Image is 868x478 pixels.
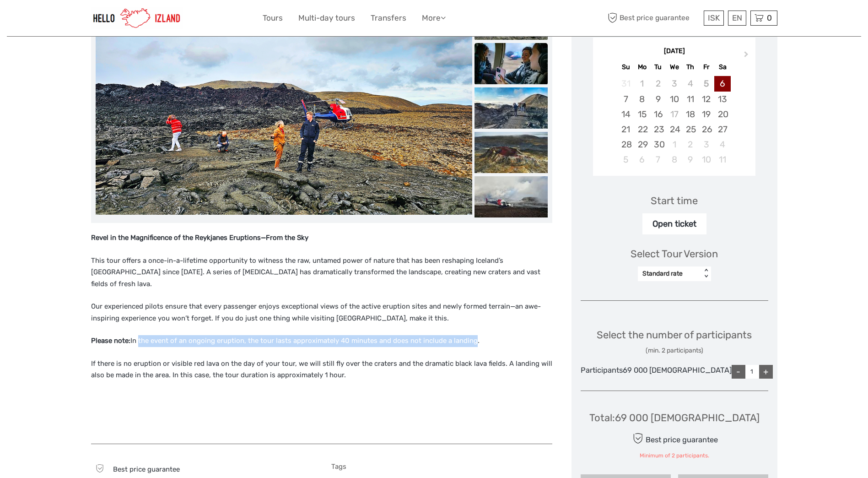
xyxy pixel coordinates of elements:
[682,107,698,122] div: Choose Thursday, September 18th, 2025
[474,176,548,217] img: 824ed80900834d0baa7982157de4dbcb_slider_thumbnail.jpeg
[666,122,682,137] div: Choose Wednesday, September 24th, 2025
[606,11,701,26] span: Best price guarantee
[650,137,666,152] div: Choose Tuesday, September 30th, 2025
[682,122,698,137] div: Choose Thursday, September 25th, 2025
[263,11,283,25] a: Tours
[714,137,730,152] div: Choose Saturday, October 4th, 2025
[422,11,446,25] a: More
[702,269,710,278] div: < >
[728,11,746,26] div: EN
[618,61,634,73] div: Su
[714,92,730,107] div: Choose Saturday, September 13th, 2025
[666,107,682,122] div: Not available Wednesday, September 17th, 2025
[634,76,650,91] div: Not available Monday, September 1st, 2025
[698,152,714,167] div: Choose Friday, October 10th, 2025
[331,462,552,471] h5: Tags
[593,47,755,56] div: [DATE]
[714,152,730,167] div: Choose Saturday, October 11th, 2025
[618,92,634,107] div: Choose Sunday, September 7th, 2025
[650,152,666,167] div: Choose Tuesday, October 7th, 2025
[640,452,709,460] div: Minimum of 2 participants.
[618,76,634,91] div: Not available Sunday, August 31st, 2025
[708,13,720,22] span: ISK
[698,122,714,137] div: Choose Friday, September 26th, 2025
[666,137,682,152] div: Choose Wednesday, October 1st, 2025
[642,213,706,234] div: Open ticket
[113,465,180,473] span: Best price guarantee
[618,107,634,122] div: Choose Sunday, September 14th, 2025
[589,411,760,425] div: Total : 69 000 [DEMOGRAPHIC_DATA]
[714,61,730,73] div: Sa
[650,107,666,122] div: Choose Tuesday, September 16th, 2025
[666,61,682,73] div: We
[597,328,752,355] div: Select the number of participants
[634,137,650,152] div: Choose Monday, September 29th, 2025
[682,61,698,73] div: Th
[474,43,548,84] img: 0cfa72c64b184642b8514b974e1bc3e5_slider_thumbnail.jpeg
[623,365,732,379] div: 69 000 [DEMOGRAPHIC_DATA]
[631,247,718,261] div: Select Tour Version
[732,365,745,379] div: -
[698,92,714,107] div: Choose Friday, September 12th, 2025
[698,107,714,122] div: Choose Friday, September 19th, 2025
[631,430,718,446] div: Best price guarantee
[766,13,773,22] span: 0
[682,152,698,167] div: Choose Thursday, October 9th, 2025
[91,301,552,324] p: Our experienced pilots ensure that every passenger enjoys exceptional views of the active eruptio...
[682,92,698,107] div: Choose Thursday, September 11th, 2025
[634,122,650,137] div: Choose Monday, September 22nd, 2025
[759,365,773,379] div: +
[596,76,752,167] div: month 2025-09
[634,61,650,73] div: Mo
[740,49,755,64] button: Next Month
[91,255,552,290] p: This tour offers a once-in-a-lifetime opportunity to witness the raw, untamed power of nature tha...
[682,137,698,152] div: Choose Thursday, October 2nd, 2025
[642,269,697,278] div: Standard rate
[666,76,682,91] div: Not available Wednesday, September 3rd, 2025
[91,234,308,242] strong: Revel in the Magnificence of the Reykjanes Eruptions—From the Sky
[597,346,752,355] div: (min. 2 participants)
[651,194,698,208] div: Start time
[698,137,714,152] div: Choose Friday, October 3rd, 2025
[618,152,634,167] div: Choose Sunday, October 5th, 2025
[298,11,355,25] a: Multi-day tours
[618,122,634,137] div: Choose Sunday, September 21st, 2025
[96,3,472,215] img: 06133a942dd44feeb05576e24c873824_main_slider.jpeg
[666,152,682,167] div: Choose Wednesday, October 8th, 2025
[371,11,406,25] a: Transfers
[634,92,650,107] div: Choose Monday, September 8th, 2025
[650,76,666,91] div: Not available Tuesday, September 2nd, 2025
[714,122,730,137] div: Choose Saturday, September 27th, 2025
[474,87,548,129] img: ca88580cd94a4d04b4693c362b38b226_slider_thumbnail.jpeg
[91,337,130,345] strong: Please note:
[91,358,552,381] p: If there is no eruption or visible red lava on the day of your tour, we will still fly over the c...
[91,335,552,347] p: In the event of an ongoing eruption, the tour lasts approximately 40 minutes and does not include...
[474,132,548,173] img: 9731cad0af11421d9d73c360fda4324c_slider_thumbnail.jpeg
[698,76,714,91] div: Not available Friday, September 5th, 2025
[714,76,730,91] div: Choose Saturday, September 6th, 2025
[682,76,698,91] div: Not available Thursday, September 4th, 2025
[91,7,183,29] img: 1270-cead85dc-23af-4572-be81-b346f9cd5751_logo_small.jpg
[714,107,730,122] div: Choose Saturday, September 20th, 2025
[618,137,634,152] div: Choose Sunday, September 28th, 2025
[650,122,666,137] div: Choose Tuesday, September 23rd, 2025
[634,152,650,167] div: Choose Monday, October 6th, 2025
[650,92,666,107] div: Choose Tuesday, September 9th, 2025
[581,365,623,379] div: Participants
[666,92,682,107] div: Choose Wednesday, September 10th, 2025
[698,61,714,73] div: Fr
[650,61,666,73] div: Tu
[634,107,650,122] div: Choose Monday, September 15th, 2025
